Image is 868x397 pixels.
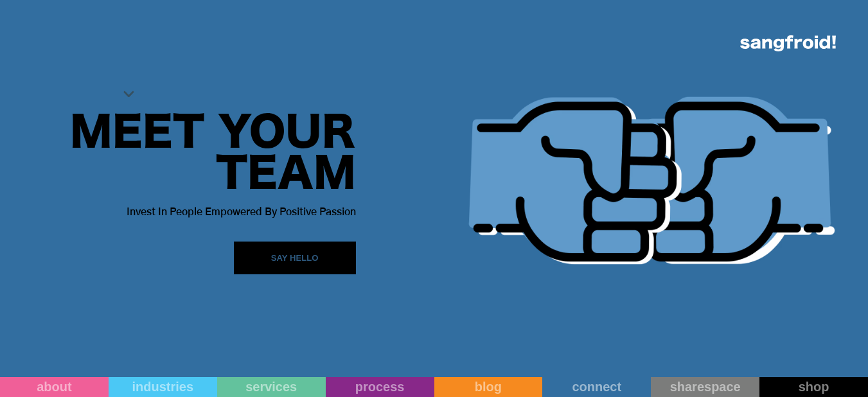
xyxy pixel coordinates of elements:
[326,379,434,394] div: process
[542,379,651,394] div: connect
[234,242,356,274] a: Say Hello
[271,252,319,265] div: Say Hello
[70,202,356,221] div: Invest In People Empowered By Positive Passion
[651,377,759,397] a: sharespace
[759,379,868,394] div: shop
[109,379,217,394] div: industries
[759,377,868,397] a: shop
[434,379,543,394] div: blog
[740,35,836,51] img: logo
[217,379,326,394] div: services
[542,377,651,397] a: connect
[109,377,217,397] a: industries
[434,377,543,397] a: blog
[217,377,326,397] a: services
[326,377,434,397] a: process
[651,379,759,394] div: sharespace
